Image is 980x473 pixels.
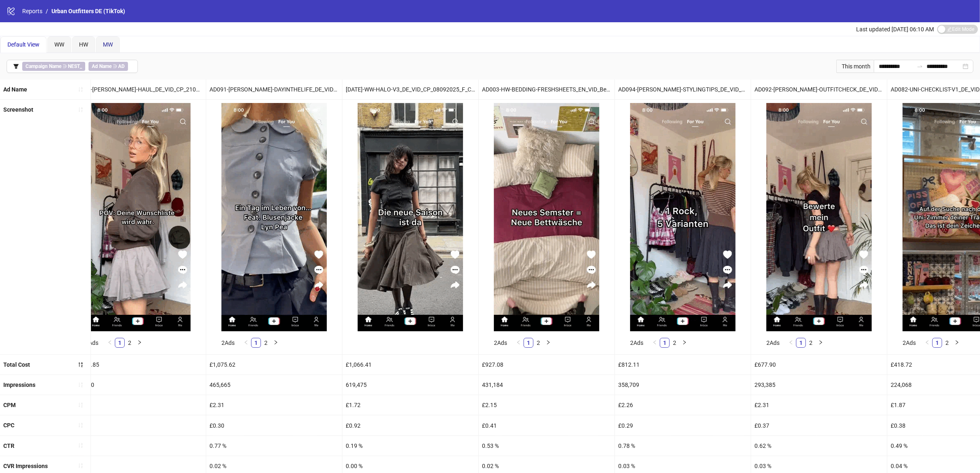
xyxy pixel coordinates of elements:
[135,338,144,348] li: Next Page
[342,415,478,435] div: £0.92
[786,338,796,348] button: left
[479,80,615,99] div: AD003-HW-BEDDING-FRESHSHEETS_EN_VID_Bedding_CP_01072027_F_CC_SC1_None_HW_
[273,340,278,345] span: right
[3,422,14,429] b: CPC
[70,80,206,99] div: AD093-[PERSON_NAME]-HAUL_DE_VID_CP_21082025_F_NSN_SC13_USP7_WW
[514,338,524,348] button: left
[533,338,543,348] li: 2
[766,103,872,331] img: Screenshot 1841072319456258
[26,63,61,69] b: Campaign Name
[516,340,521,345] span: left
[932,338,942,348] li: 1
[115,338,124,347] a: 1
[107,340,112,345] span: left
[271,338,281,348] li: Next Page
[85,103,191,331] img: Screenshot 1841065502178514
[680,338,689,348] button: right
[78,87,84,92] span: sort-ascending
[206,80,342,99] div: AD091-[PERSON_NAME]-DAYINTHELIFE_DE_VID_CP_21082025_F_NSN_SC13_USP7_WW
[615,375,751,395] div: 358,709
[3,463,48,469] b: CVR Impressions
[943,338,952,347] a: 2
[78,443,84,448] span: sort-ascending
[206,415,342,435] div: £0.30
[751,355,887,375] div: £677.90
[137,340,142,345] span: right
[115,338,125,348] li: 1
[660,338,669,347] a: 1
[103,41,113,48] span: MW
[479,436,615,456] div: 0.53 %
[78,422,84,428] span: sort-ascending
[78,402,84,408] span: sort-ascending
[494,340,507,346] span: 2 Ads
[105,338,115,348] li: Previous Page
[261,338,270,347] a: 2
[933,338,942,347] a: 1
[751,436,887,456] div: 0.62 %
[917,63,923,70] span: swap-right
[630,103,736,331] img: Screenshot 1841072319456290
[630,340,643,346] span: 2 Ads
[13,63,19,69] span: filter
[206,395,342,415] div: £2.31
[342,436,478,456] div: 0.19 %
[836,60,874,73] div: This month
[751,395,887,415] div: £2.31
[543,338,553,348] li: Next Page
[7,41,40,48] span: Default View
[786,338,796,348] li: Previous Page
[615,355,751,375] div: £812.11
[615,395,751,415] div: £2.26
[7,60,138,73] button: Campaign Name ∋ NEST_Ad Name ∋ AD
[68,63,82,69] b: NEST_
[954,340,959,345] span: right
[342,355,478,375] div: £1,066.41
[922,338,932,348] button: left
[3,443,14,449] b: CTR
[54,41,64,48] span: WW
[79,41,88,48] span: HW
[3,402,16,408] b: CPM
[796,338,805,347] a: 1
[922,338,932,348] li: Previous Page
[524,338,533,348] li: 1
[221,103,327,331] img: Screenshot 1841072319454242
[241,338,251,348] button: left
[650,338,660,348] button: left
[70,355,206,375] div: £1,397.85
[816,338,826,348] button: right
[85,340,98,346] span: 2 Ads
[21,7,44,16] a: Reports
[118,63,125,69] b: AD
[670,338,680,348] li: 2
[751,80,887,99] div: AD092-[PERSON_NAME]-OUTFITCHECK_DE_VID_CP_21082025_F_NSN_SC13_USP7_WW
[789,340,794,345] span: left
[206,436,342,456] div: 0.77 %
[22,62,85,71] span: ∋
[903,340,916,346] span: 2 Ads
[135,338,144,348] button: right
[78,382,84,388] span: sort-ascending
[3,361,30,368] b: Total Cost
[342,395,478,415] div: £1.72
[358,103,463,331] img: Screenshot 1842718579721346
[925,340,930,345] span: left
[494,103,599,331] img: Screenshot 1837175062773122
[70,415,206,435] div: £0.34
[660,338,670,348] li: 1
[342,375,478,395] div: 619,475
[51,8,125,14] span: Urban Outfitters DE (TikTok)
[88,62,128,71] span: ∋
[3,382,35,388] b: Impressions
[856,26,934,33] span: Last updated [DATE] 06:10 AM
[244,340,249,345] span: left
[271,338,281,348] button: right
[766,340,780,346] span: 2 Ads
[125,338,134,347] a: 2
[206,355,342,375] div: £1,075.62
[241,338,251,348] li: Previous Page
[105,338,115,348] button: left
[942,338,952,348] li: 2
[78,362,84,368] span: sort-descending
